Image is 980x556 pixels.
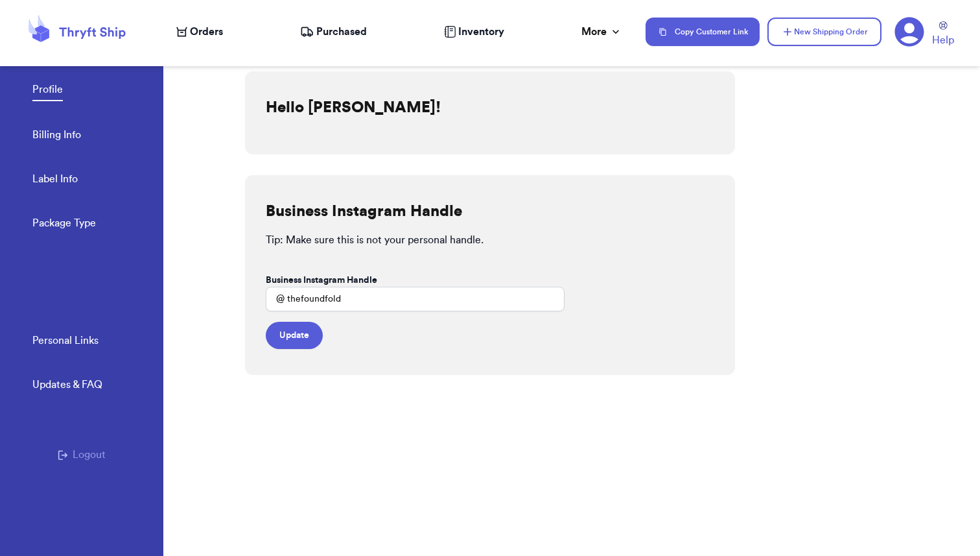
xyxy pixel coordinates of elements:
[32,127,81,145] a: Billing Info
[32,82,63,101] a: Profile
[266,322,323,349] button: Update
[646,18,760,46] button: Copy Customer Link
[190,24,223,40] span: Orders
[32,377,102,393] div: Updates & FAQ
[58,447,106,463] button: Logout
[32,377,102,395] a: Updates & FAQ
[32,215,96,234] a: Package Type
[932,21,954,48] a: Help
[581,24,622,40] div: More
[316,24,367,40] span: Purchased
[266,232,714,248] p: Tip: Make sure this is not your personal handle.
[176,24,223,40] a: Orders
[266,287,285,311] div: @
[32,171,78,189] a: Label Info
[300,24,367,40] a: Purchased
[458,24,504,40] span: Inventory
[266,201,462,222] h2: Business Instagram Handle
[444,24,504,40] a: Inventory
[266,97,441,118] h2: Hello [PERSON_NAME]!
[767,18,881,46] button: New Shipping Order
[266,274,377,287] label: Business Instagram Handle
[932,32,954,48] span: Help
[32,333,99,351] a: Personal Links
